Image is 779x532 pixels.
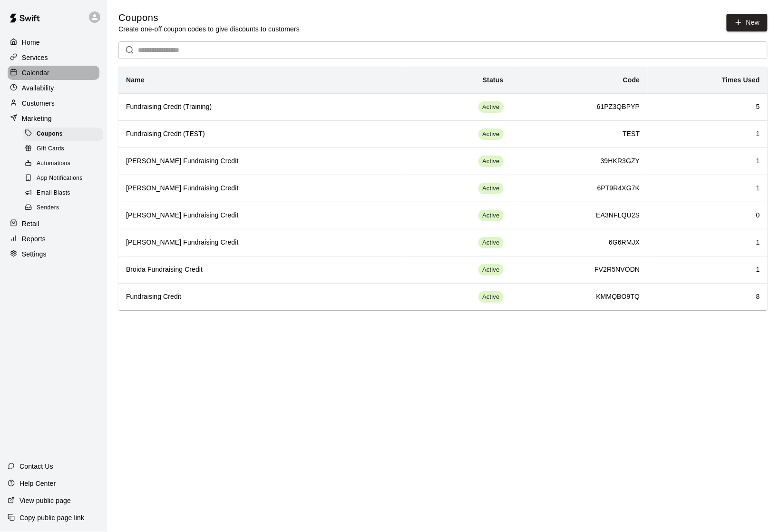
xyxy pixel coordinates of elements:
span: Active [478,157,503,166]
h6: KMMQBO9TQ [519,292,640,302]
span: Gift Cards [37,144,64,154]
h6: EA3NFLQU2S [519,210,640,221]
span: App Notifications [37,174,83,183]
h6: [PERSON_NAME] Fundraising Credit [126,210,399,221]
h6: [PERSON_NAME] Fundraising Credit [126,183,399,194]
div: Automations [23,157,103,170]
h6: [PERSON_NAME] Fundraising Credit [126,237,399,248]
a: Email Blasts [23,186,107,201]
div: Senders [23,201,103,215]
a: Coupons [23,127,107,141]
h6: Fundraising Credit (Training) [126,102,399,112]
p: Reports [22,234,46,244]
a: Calendar [8,66,99,80]
div: Gift Cards [23,142,103,156]
p: Marketing [22,114,52,123]
span: Active [478,103,503,112]
p: Services [22,53,48,62]
p: Create one-off coupon codes to give discounts to customers [118,24,300,34]
a: Automations [23,157,107,171]
h6: Fundraising Credit [126,292,399,302]
span: Active [478,130,503,139]
a: App Notifications [23,171,107,186]
div: Coupons [23,128,103,141]
a: Senders [23,201,107,216]
b: Status [483,76,504,84]
span: Automations [37,159,70,168]
h6: FV2R5NVODN [519,265,640,275]
p: Copy public page link [19,513,84,522]
p: Availability [22,83,54,93]
h6: 5 [655,102,760,112]
h6: TEST [519,129,640,139]
h6: 61PZ3QBPYP [519,102,640,112]
h6: 6PT9R4XG7K [519,183,640,194]
p: Retail [22,219,39,228]
p: Settings [22,249,47,259]
a: Settings [8,247,99,261]
h6: Fundraising Credit (TEST) [126,129,399,139]
span: Active [478,184,503,193]
a: Gift Cards [23,141,107,156]
span: Active [478,238,503,247]
a: Services [8,50,99,65]
b: Code [623,76,640,84]
p: Help Center [19,479,56,488]
h6: 39HKR3GZY [519,156,640,167]
span: Active [478,293,503,302]
b: Times Used [722,76,760,84]
h6: 0 [655,210,760,221]
span: Senders [37,203,59,213]
h6: 1 [655,156,760,167]
h6: 6G6RMJX [519,237,640,248]
a: Marketing [8,111,99,126]
p: Contact Us [19,462,53,471]
h6: 1 [655,129,760,139]
a: Customers [8,96,99,110]
h6: Broida Fundraising Credit [126,265,399,275]
a: Home [8,35,99,49]
p: View public page [19,496,71,505]
h6: 1 [655,237,760,248]
h6: [PERSON_NAME] Fundraising Credit [126,156,399,167]
span: Active [478,266,503,275]
span: Active [478,211,503,220]
button: New [727,14,768,31]
span: Email Blasts [37,188,70,198]
a: Retail [8,217,99,231]
p: Customers [22,99,55,108]
div: Email Blasts [23,187,103,200]
p: Calendar [22,68,49,78]
h6: 1 [655,183,760,194]
span: Coupons [37,129,63,139]
div: App Notifications [23,172,103,185]
h5: Coupons [118,11,300,24]
a: Availability [8,81,99,95]
a: Reports [8,232,99,246]
b: Name [126,76,145,84]
table: simple table [118,67,768,310]
h6: 8 [655,292,760,302]
p: Home [22,38,40,47]
h6: 1 [655,265,760,275]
